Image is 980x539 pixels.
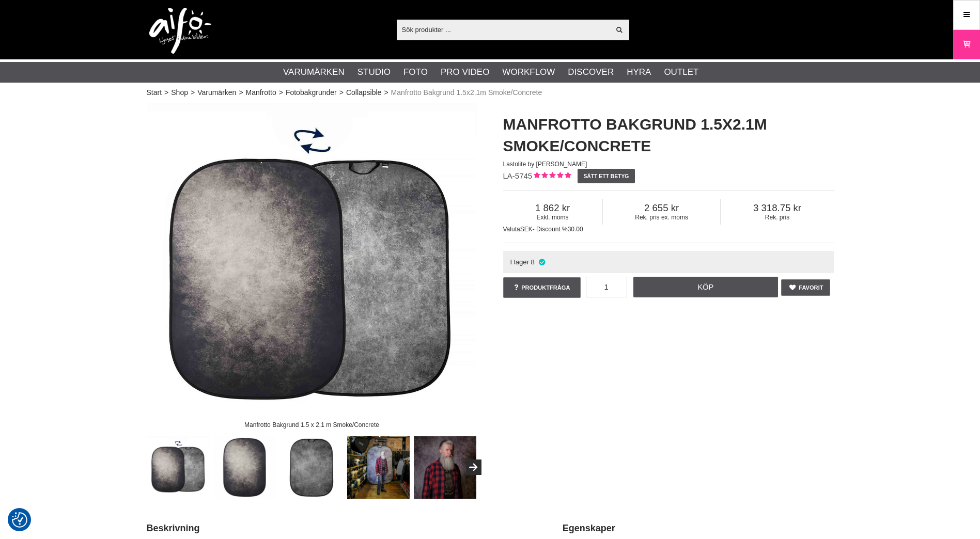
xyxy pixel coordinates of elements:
[510,258,529,266] span: I lager
[214,436,276,499] img: Manfrotto Bakgrund 1.5 x 2,1 m Smoke
[147,522,537,535] h2: Beskrivning
[12,511,27,529] button: Samtyckesinställningar
[346,87,381,98] a: Collapsible
[391,87,542,98] span: Manfrotto Bakgrund 1.5x2.1m Smoke/Concrete
[339,87,344,98] span: >
[603,202,721,214] span: 2 655
[147,436,210,499] img: Manfrotto Bakgrund 1.5 x 2,1 m Smoke/Concrete
[531,258,535,266] span: 8
[147,87,162,98] a: Start
[533,226,568,233] span: - Discount %
[283,66,345,79] a: Varumärken
[246,87,276,98] a: Manfrotto
[403,66,428,79] a: Foto
[191,87,195,98] span: >
[603,214,721,221] span: Rek. pris ex. moms
[503,226,520,233] span: Valuta
[414,436,476,499] img: Bakgrunden varieras genom olika ljussättningar
[627,66,651,79] a: Hyra
[286,87,337,98] a: Fotobakgrunder
[532,171,571,182] div: Kundbetyg: 5.00
[520,226,533,233] span: SEK
[384,87,388,98] span: >
[347,436,410,499] img: Enkel att ta med on-location
[664,66,698,79] a: Outlet
[441,66,489,79] a: Pro Video
[537,258,546,266] i: I lager
[568,226,583,233] span: 30.00
[171,87,188,98] a: Shop
[164,87,168,98] span: >
[502,66,555,79] a: Workflow
[397,22,610,37] input: Sök produkter ...
[466,459,481,475] button: Next
[503,171,533,180] span: LA-5745
[503,214,602,221] span: Exkl. moms
[236,416,387,434] div: Manfrotto Bakgrund 1.5 x 2,1 m Smoke/Concrete
[563,522,834,535] h2: Egenskaper
[721,202,833,214] span: 3 318.75
[568,66,614,79] a: Discover
[578,169,635,183] a: Sätt ett betyg
[503,277,581,298] a: Produktfråga
[633,277,778,297] a: Köp
[279,87,283,98] span: >
[147,103,477,434] img: Manfrotto Bakgrund 1.5 x 2,1 m Smoke/Concrete
[357,66,391,79] a: Studio
[721,214,833,221] span: Rek. pris
[12,512,27,528] img: Revisit consent button
[149,8,211,54] img: logo.png
[781,279,830,296] a: Favorit
[503,202,602,214] span: 1 862
[239,87,243,98] span: >
[503,114,834,157] h1: Manfrotto Bakgrund 1.5x2.1m Smoke/Concrete
[197,87,236,98] a: Varumärken
[281,436,343,499] img: Manfrotto Bakgrund 1.5 x 2,1 m Concrete
[503,161,587,168] span: Lastolite by [PERSON_NAME]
